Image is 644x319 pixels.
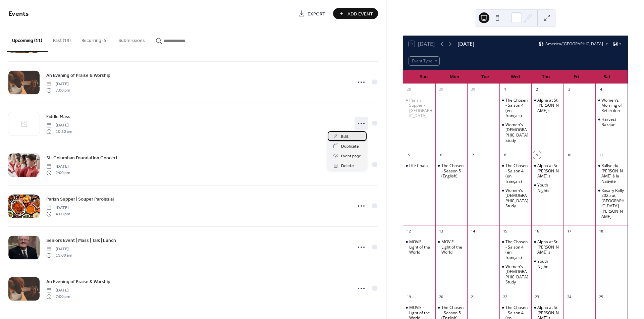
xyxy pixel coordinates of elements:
div: Alpha at St. [PERSON_NAME]'s [537,98,561,113]
div: Alpha at St. Anthony's [531,163,563,179]
div: Harvest Bazaar [595,117,628,127]
div: 29 [437,86,445,93]
span: 2:00 pm [46,170,70,176]
div: 8 [501,151,509,159]
span: [DATE] [46,205,70,211]
div: 6 [437,151,445,159]
div: 16 [533,227,541,235]
div: Mon [439,70,470,84]
div: The Chosen - Saison 4 (en français) [499,239,532,260]
div: Parish Supper - St. Mary's [403,98,435,118]
div: Women's [DEMOGRAPHIC_DATA] Study [505,122,529,143]
div: Tue [470,70,500,84]
div: 15 [501,227,509,235]
span: [DATE] [46,81,70,87]
span: Event page [341,153,361,160]
div: 3 [566,86,573,93]
button: Upcoming (11) [7,27,48,52]
span: Fiddle Mass [46,113,70,120]
span: 7:00 pm [46,294,70,300]
div: 19 [405,293,413,301]
div: Alpha at St. [PERSON_NAME]'s [537,163,561,179]
div: 21 [469,293,477,301]
span: [DATE] [46,287,70,294]
div: MOVIE - Light of the World [435,239,468,255]
div: MOVIE - Light of the World [409,239,433,255]
div: The Chosen - Season 5 (English) [441,163,465,179]
span: St. Columban Foundation Concert [46,155,118,162]
div: Women's Morning of Reflection [601,98,625,113]
div: 4 [597,86,605,93]
button: Submissions [113,27,150,51]
span: 11:00 am [46,252,72,258]
div: Sun [409,70,439,84]
span: America/[GEOGRAPHIC_DATA] [545,42,603,46]
div: Youth Nights [531,182,563,193]
span: Events [8,7,29,20]
span: Export [308,10,325,17]
div: Alpha at St. [PERSON_NAME]'s [537,239,561,255]
div: Youth Nights [531,259,563,269]
div: The Chosen - Season 5 (English) [435,163,468,179]
div: 7 [469,151,477,159]
span: Parish Supper | Souper Paroissial [46,196,114,203]
div: Alpha at St. Anthony's [531,239,563,255]
div: Sat [592,70,622,84]
div: 20 [437,293,445,301]
div: The Chosen - Saison 4 (en français) [505,163,529,184]
div: Life Chain [403,163,435,168]
div: The Chosen - Saison 4 (en français) [505,239,529,260]
div: Youth Nights [537,259,561,269]
span: [DATE] [46,246,72,252]
a: Fiddle Mass [46,113,70,120]
a: Parish Supper | Souper Paroissial [46,195,114,203]
a: Seniors Event | Mass | Talk | Lunch [46,236,116,244]
span: [DATE] [46,122,72,128]
div: Women's Bible Study [499,264,532,285]
div: 2 [533,86,541,93]
div: The Chosen - Saison 4 (en français) [499,98,532,118]
div: 18 [597,227,605,235]
div: 24 [566,293,573,301]
div: Alpha at St. Anthony's [531,98,563,113]
div: Women's [DEMOGRAPHIC_DATA] Study [505,264,529,285]
div: 11 [597,151,605,159]
div: The Chosen - Saison 4 (en français) [499,163,532,184]
div: 25 [597,293,605,301]
span: Add Event [347,10,373,17]
div: The Chosen - Saison 4 (en français) [505,98,529,118]
div: MOVIE - Light of the World [403,239,435,255]
div: Parish Supper - [GEOGRAPHIC_DATA] [409,98,433,118]
div: Rallye du [PERSON_NAME] à la Nativité [601,163,625,184]
span: 10:30 am [46,128,72,135]
span: An Evening of Praise & Worship [46,72,110,79]
div: 28 [405,86,413,93]
div: 30 [469,86,477,93]
div: 17 [566,227,573,235]
div: 14 [469,227,477,235]
div: Women's Bible Study [499,122,532,143]
div: Fri [561,70,592,84]
div: 22 [501,293,509,301]
div: Women's Bible Study [499,188,532,209]
a: Export [293,8,330,19]
button: Add Event [333,8,378,19]
div: MOVIE - Light of the World [441,239,465,255]
div: Women's [DEMOGRAPHIC_DATA] Study [505,188,529,209]
a: An Evening of Praise & Worship [46,278,110,285]
div: Thu [531,70,561,84]
a: An Evening of Praise & Worship [46,71,110,79]
div: 23 [533,293,541,301]
div: Rosary Rally 2025 at [GEOGRAPHIC_DATA][PERSON_NAME] [601,188,625,219]
span: 7:00 pm [46,87,70,93]
div: [DATE] [458,40,474,48]
div: Wed [500,70,531,84]
span: Duplicate [341,143,359,150]
span: [DATE] [46,164,70,170]
div: 13 [437,227,445,235]
div: 12 [405,227,413,235]
button: Recurring (5) [76,27,113,51]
